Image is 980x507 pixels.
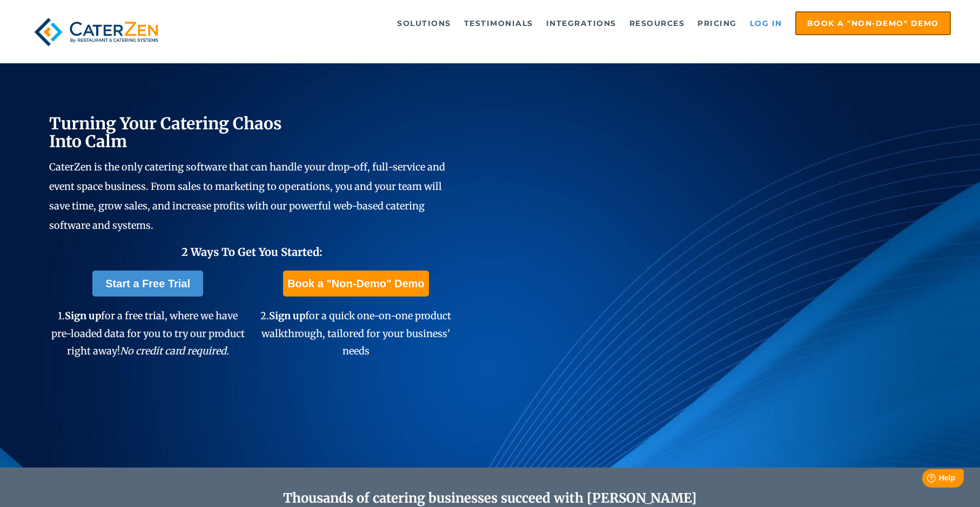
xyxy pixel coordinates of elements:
[120,345,229,357] em: No credit card required.
[624,12,690,34] a: Resources
[92,271,203,297] a: Start a Free Trial
[182,245,323,259] span: 2 Ways To Get You Started:
[29,11,163,52] img: caterzen
[392,12,457,34] a: Solutions
[49,161,445,232] span: CaterZen is the only catering software that can handle your drop-off, full-service and event spac...
[98,491,882,506] h2: Thousands of catering businesses succeed with [PERSON_NAME]
[744,12,788,34] a: Log in
[283,271,428,297] a: Book a "Non-Demo" Demo
[269,310,305,322] span: Sign up
[884,465,968,495] iframe: Help widget launcher
[65,310,101,322] span: Sign up
[795,11,951,35] a: Book a "Non-Demo" Demo
[51,310,245,357] span: 1. for a free trial, where we have pre-loaded data for you to try our product right away!
[541,12,622,34] a: Integrations
[187,11,951,35] div: Navigation Menu
[49,113,282,152] span: Turning Your Catering Chaos Into Calm
[692,12,742,34] a: Pricing
[260,310,451,357] span: 2. for a quick one-on-one product walkthrough, tailored for your business' needs
[459,12,539,34] a: Testimonials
